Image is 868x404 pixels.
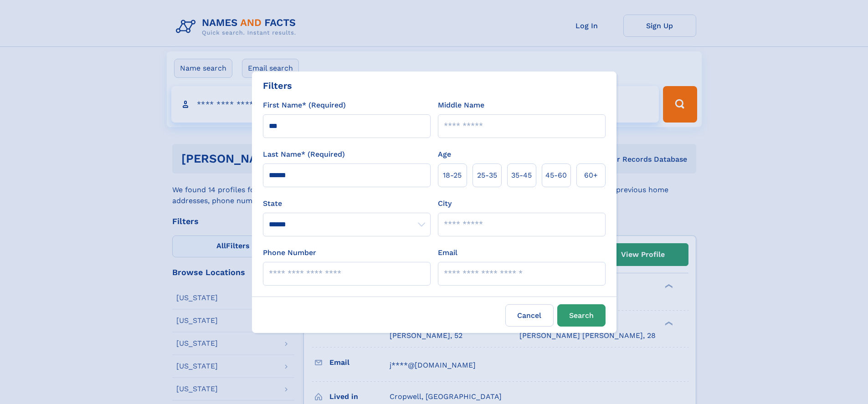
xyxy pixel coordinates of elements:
[584,170,598,181] span: 60+
[263,198,431,209] label: State
[505,304,554,327] label: Cancel
[545,170,567,181] span: 45‑60
[263,149,345,160] label: Last Name* (Required)
[263,79,292,92] div: Filters
[443,170,462,181] span: 18‑25
[263,100,346,111] label: First Name* (Required)
[263,247,316,258] label: Phone Number
[438,198,452,209] label: City
[511,170,532,181] span: 35‑45
[438,247,457,258] label: Email
[477,170,497,181] span: 25‑35
[438,100,484,111] label: Middle Name
[438,149,451,160] label: Age
[557,304,606,327] button: Search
